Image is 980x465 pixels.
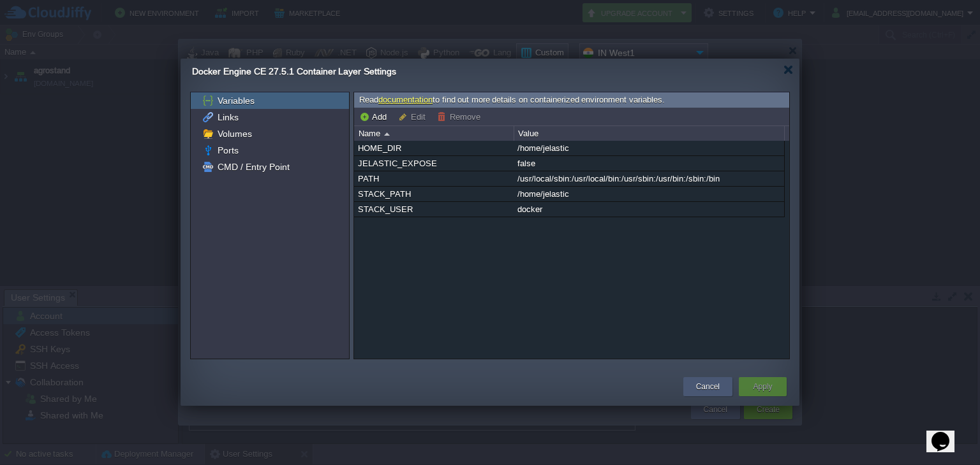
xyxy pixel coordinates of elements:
[926,414,967,452] iframe: chat widget
[359,111,390,122] button: Add
[378,95,433,104] a: documentation
[215,95,256,106] a: Variables
[515,126,784,141] div: Value
[514,187,783,201] div: /home/jelastic
[355,126,514,141] div: Name
[215,145,241,156] a: Ports
[398,111,429,122] button: Edit
[215,161,292,173] a: CMD / Entry Point
[192,66,396,76] span: Docker Engine CE 27.5.1 Container Layer Settings
[753,380,772,393] button: Apply
[514,156,783,171] div: false
[354,92,789,108] div: Read to find out more details on containerized environment variables.
[355,171,513,186] div: PATH
[514,171,783,186] div: /usr/local/sbin:/usr/local/bin:/usr/sbin:/usr/bin:/sbin:/bin
[355,202,513,217] div: STACK_USER
[696,380,720,393] button: Cancel
[355,156,513,171] div: JELASTIC_EXPOSE
[514,141,783,155] div: /home/jelastic
[355,141,513,155] div: HOME_DIR
[514,202,783,217] div: docker
[215,128,254,139] a: Volumes
[355,187,513,201] div: STACK_PATH
[215,111,241,123] a: Links
[437,111,484,122] button: Remove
